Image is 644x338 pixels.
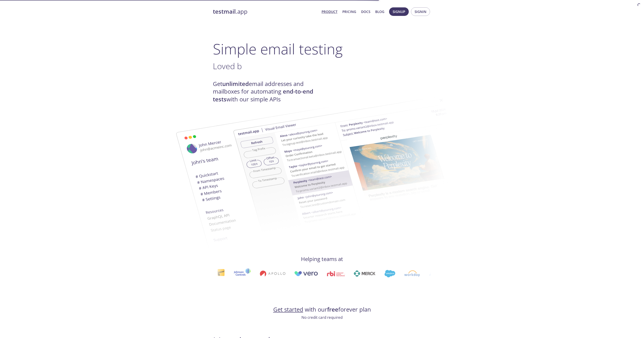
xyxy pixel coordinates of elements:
[213,80,322,103] h4: Get email addresses and mailboxes for automating with our simple APIs
[233,89,475,241] img: testmail-email-viewer
[213,255,431,263] h4: Helping teams at
[293,271,317,276] img: vero
[411,7,430,16] button: Signin
[353,270,375,277] img: merck
[259,270,284,277] img: apollo
[415,9,426,15] span: Signin
[213,8,236,15] strong: testmail
[322,9,337,15] a: Product
[361,9,370,15] a: Docs
[213,88,313,103] strong: end-to-end tests
[213,306,431,313] h4: with our forever plan
[273,306,303,313] a: Get started
[233,268,250,279] img: johnsoncontrols
[393,9,405,15] span: Signup
[222,80,249,88] strong: unlimited
[213,314,431,320] p: No credit card required
[375,9,384,15] a: Blog
[213,40,431,58] h1: Simple email testing
[213,8,318,15] a: testmail.app
[403,270,419,277] img: workday
[326,271,344,276] img: rbi
[389,7,409,16] button: Signup
[383,270,394,277] img: salesforce
[327,306,338,313] strong: free
[213,60,242,72] span: Loved b
[159,104,401,255] img: testmail-email-viewer
[342,9,356,15] a: Pricing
